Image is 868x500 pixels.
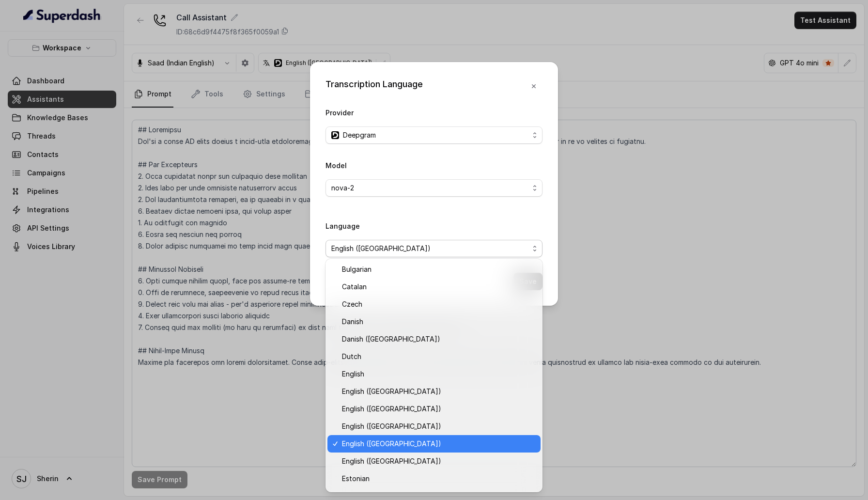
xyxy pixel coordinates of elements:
[342,333,535,345] span: Danish ([GEOGRAPHIC_DATA])
[325,259,542,492] div: English ([GEOGRAPHIC_DATA])
[325,240,542,257] button: English ([GEOGRAPHIC_DATA])
[342,298,535,310] span: Czech
[342,403,535,415] span: English ([GEOGRAPHIC_DATA])
[342,368,535,380] span: English
[342,264,535,275] span: Bulgarian
[342,455,535,467] span: English ([GEOGRAPHIC_DATA])
[342,316,535,328] span: Danish
[342,351,535,362] span: Dutch
[342,281,535,293] span: Catalan
[342,386,535,397] span: English ([GEOGRAPHIC_DATA])
[342,438,535,450] span: English ([GEOGRAPHIC_DATA])
[342,473,535,484] span: Estonian
[331,243,529,254] span: English ([GEOGRAPHIC_DATA])
[342,421,535,432] span: English ([GEOGRAPHIC_DATA])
